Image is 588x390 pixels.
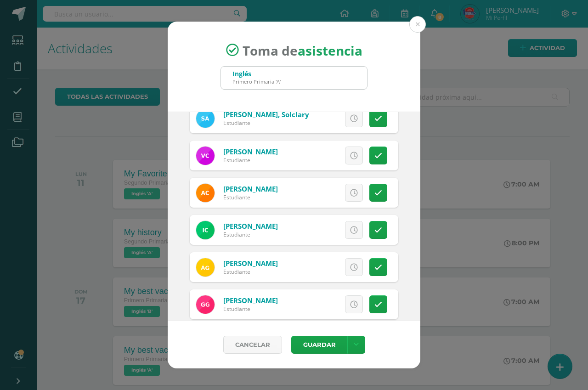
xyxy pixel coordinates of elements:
div: Estudiante [223,268,278,276]
span: Excusa [301,184,327,201]
strong: asistencia [298,41,362,59]
a: Cancelar [223,336,282,354]
img: 456138d20faeff491b82e6b967169e70.png [196,221,215,239]
div: Estudiante [223,305,278,313]
img: abc028ed6eed49b97b1c5c234ec72a6c.png [196,184,215,202]
a: [PERSON_NAME], Solclary [223,110,309,119]
img: 00b6171c024bb4015540310eaf555172.png [196,147,215,165]
div: Estudiante [223,193,278,201]
div: Estudiante [223,156,278,164]
a: [PERSON_NAME] [223,147,278,156]
span: Excusa [301,221,327,238]
button: Guardar [291,336,347,354]
div: Inglés [232,69,281,78]
a: [PERSON_NAME] [223,221,278,231]
input: Busca un grado o sección aquí... [221,67,367,89]
img: 6db85f7f92b5c094f5b03298d9da1599.png [196,295,215,314]
span: Toma de [243,41,362,59]
a: [PERSON_NAME] [223,296,278,305]
span: Excusa [301,110,327,127]
img: dc80ed7cb710bbe175af47c80e2dfdaa.png [196,258,215,277]
a: [PERSON_NAME] [223,259,278,268]
div: Primero Primaria 'A' [232,78,281,85]
img: 61b804cb5b33af1234d0cf2bd1c23871.png [196,109,215,128]
span: Excusa [301,259,327,276]
span: Excusa [301,147,327,164]
div: Estudiante [223,231,278,238]
div: Estudiante [223,119,309,127]
button: Close (Esc) [409,16,426,33]
span: Excusa [301,296,327,313]
a: [PERSON_NAME] [223,184,278,193]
